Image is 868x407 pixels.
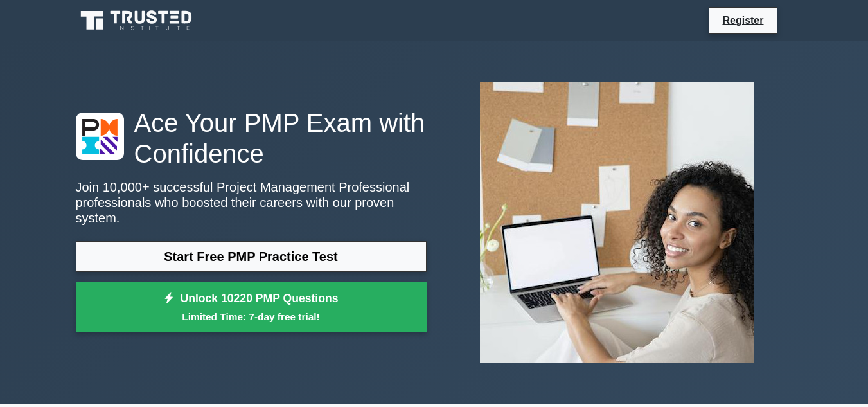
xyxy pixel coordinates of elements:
[76,282,427,333] a: Unlock 10220 PMP QuestionsLimited Time: 7-day free trial!
[76,241,427,272] a: Start Free PMP Practice Test
[714,12,771,28] a: Register
[76,107,427,169] h1: Ace Your PMP Exam with Confidence
[92,309,411,324] small: Limited Time: 7-day free trial!
[76,179,427,226] p: Join 10,000+ successful Project Management Professional professionals who boosted their careers w...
